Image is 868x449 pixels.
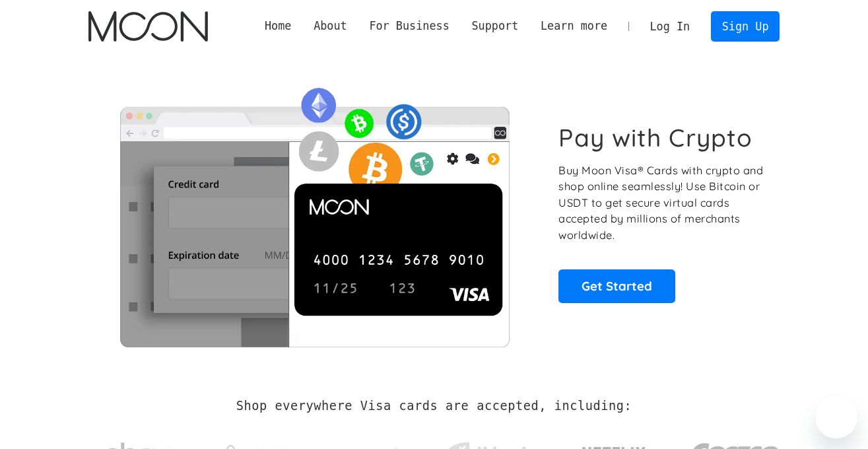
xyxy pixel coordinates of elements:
div: Support [471,18,518,34]
div: Learn more [529,18,618,34]
img: Moon Logo [88,11,208,42]
img: Moon Cards let you spend your crypto anywhere Visa is accepted. [88,79,541,347]
h1: Pay with Crypto [558,123,752,153]
a: Sign Up [711,11,780,41]
iframe: Mesajlaşma penceresini başlatma düğmesi [815,396,857,438]
div: Learn more [541,18,607,34]
div: About [302,18,358,34]
h2: Shop everywhere Visa cards are accepted, including: [236,399,632,413]
a: Home [253,18,302,34]
div: For Business [369,18,449,34]
div: Support [461,18,529,34]
div: For Business [358,18,461,34]
p: Buy Moon Visa® Cards with crypto and shop online seamlessly! Use Bitcoin or USDT to get secure vi... [558,162,765,244]
div: About [314,18,347,34]
a: Get Started [558,269,675,302]
a: Log In [639,12,701,41]
a: home [88,11,208,42]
